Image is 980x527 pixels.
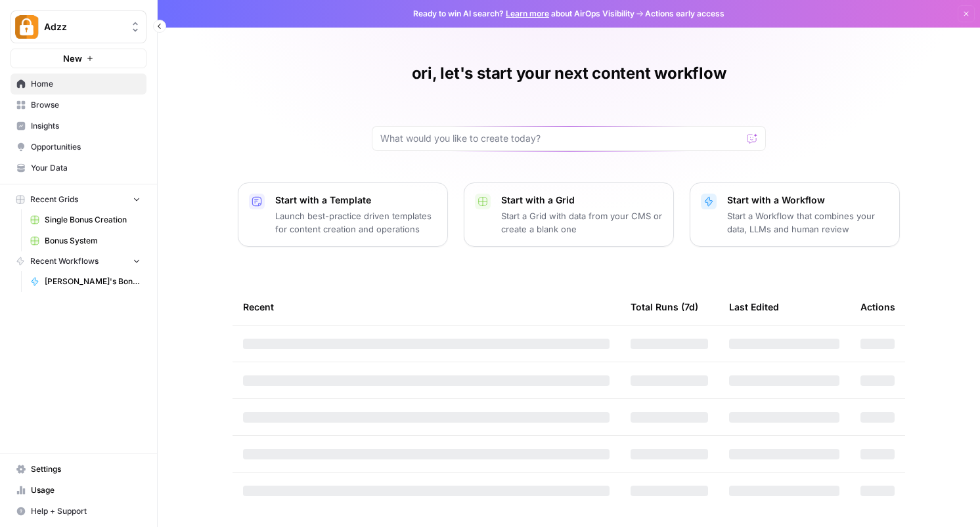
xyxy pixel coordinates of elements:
[501,194,663,207] p: Start with a Grid
[275,194,437,207] p: Start with a Template
[24,209,146,230] a: Single Bonus Creation
[727,194,889,207] p: Start with a Workflow
[31,484,141,496] span: Usage
[11,11,146,43] button: Workspace: Adzz
[11,137,146,158] a: Opportunities
[11,251,146,271] button: Recent Workflows
[727,209,889,236] p: Start a Workflow that combines your data, LLMs and human review
[645,8,724,20] span: Actions early access
[380,132,742,145] input: What would you like to create today?
[30,194,78,205] span: Recent Grids
[631,289,698,325] div: Total Runs (7d)
[238,182,448,247] button: Start with a TemplateLaunch best-practice driven templates for content creation and operations
[11,95,146,116] a: Browse
[31,463,141,475] span: Settings
[275,209,437,236] p: Launch best-practice driven templates for content creation and operations
[11,158,146,179] a: Your Data
[11,116,146,137] a: Insights
[31,78,141,90] span: Home
[501,209,663,236] p: Start a Grid with data from your CMS or create a blank one
[31,120,141,132] span: Insights
[31,141,141,153] span: Opportunities
[11,480,146,501] a: Usage
[413,8,635,20] span: Ready to win AI search? about AirOps Visibility
[464,182,674,247] button: Start with a GridStart a Grid with data from your CMS or create a blank one
[31,505,141,517] span: Help + Support
[24,230,146,251] a: Bonus System
[11,190,146,209] button: Recent Grids
[63,52,82,65] span: New
[506,9,549,18] a: Learn more
[24,271,146,292] a: [PERSON_NAME]'s Bonus Text Creation ARABIC
[31,162,141,174] span: Your Data
[412,63,726,84] h1: ori, let's start your next content workflow
[45,276,141,287] span: [PERSON_NAME]'s Bonus Text Creation ARABIC
[30,255,99,267] span: Recent Workflows
[45,235,141,247] span: Bonus System
[243,289,610,325] div: Recent
[729,289,779,325] div: Last Edited
[45,214,141,226] span: Single Bonus Creation
[31,99,141,111] span: Browse
[15,15,39,39] img: Adzz Logo
[690,182,900,247] button: Start with a WorkflowStart a Workflow that combines your data, LLMs and human review
[11,501,146,522] button: Help + Support
[860,289,895,325] div: Actions
[11,74,146,95] a: Home
[11,459,146,480] a: Settings
[44,20,123,33] span: Adzz
[11,49,146,68] button: New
